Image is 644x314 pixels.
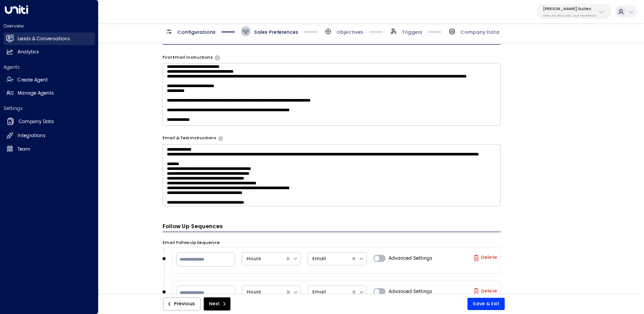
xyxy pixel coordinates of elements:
a: Analytics [4,46,95,59]
button: Previous [163,297,201,310]
h2: Leads & Conversations [18,35,70,42]
button: Provide any specific instructions you want the agent to follow only when responding to leads via ... [218,136,223,141]
h2: Company Data [19,118,54,125]
span: Advanced Settings [389,255,432,262]
h2: Analytics [18,49,39,56]
label: Delete [473,255,497,261]
h2: Manage Agents [18,90,54,97]
button: Specify instructions for the agent's first email only, such as introductory content, special offe... [215,55,219,60]
span: Objectives [336,29,363,35]
h2: Create Agent [18,77,48,84]
a: Integrations [4,130,95,142]
span: Company Data [460,29,499,35]
label: Email Follow Up Sequence [163,240,220,246]
span: Configurations [177,29,216,35]
a: Create Agent [4,74,95,86]
a: Manage Agents [4,87,95,100]
button: Next [204,297,230,310]
label: Email & Text Instructions [163,135,216,141]
h2: Agents [4,64,95,71]
button: Save & Exit [467,298,505,310]
a: Company Data [4,115,95,129]
button: [PERSON_NAME] Suites638ec7b5-66cb-467c-be2f-f19c05816232 [537,4,612,19]
p: 638ec7b5-66cb-467c-be2f-f19c05816232 [543,14,596,18]
h2: Settings [4,105,95,112]
a: Team [4,143,95,155]
label: Delete [473,288,497,294]
h3: Follow Up Sequences [163,222,501,232]
span: Triggers [402,29,422,35]
h2: Team [18,146,30,153]
span: Sales Preferences [254,29,298,35]
a: Leads & Conversations [4,32,95,45]
p: [PERSON_NAME] Suites [543,6,596,11]
h2: Integrations [18,132,46,139]
span: Advanced Settings [389,288,432,295]
h2: Overview [4,23,95,29]
label: First Email Instructions [163,55,213,61]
